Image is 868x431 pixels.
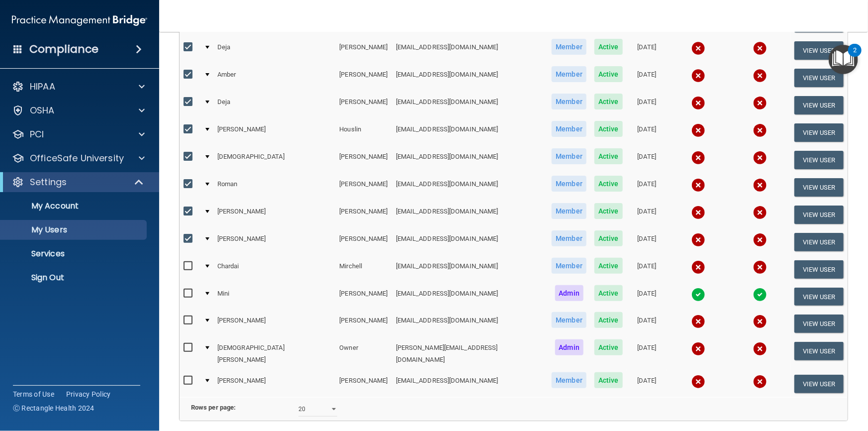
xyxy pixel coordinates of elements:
[12,152,145,164] a: OfficeSafe University
[213,370,335,397] td: [PERSON_NAME]
[213,337,335,370] td: [DEMOGRAPHIC_DATA][PERSON_NAME]
[594,148,623,164] span: Active
[627,37,667,64] td: [DATE]
[594,230,623,246] span: Active
[691,260,705,274] img: cross.ca9f0e7f.svg
[594,94,623,109] span: Active
[12,81,145,93] a: HIPAA
[691,315,705,328] img: cross.ca9f0e7f.svg
[555,285,584,301] span: Admin
[552,94,586,109] span: Member
[552,148,586,164] span: Member
[794,260,844,279] button: View User
[627,64,667,92] td: [DATE]
[753,315,767,328] img: cross.ca9f0e7f.svg
[213,146,335,174] td: [DEMOGRAPHIC_DATA]
[552,258,586,274] span: Member
[335,310,391,337] td: [PERSON_NAME]
[691,375,705,389] img: cross.ca9f0e7f.svg
[335,228,391,256] td: [PERSON_NAME]
[753,206,767,219] img: cross.ca9f0e7f.svg
[335,37,391,64] td: [PERSON_NAME]
[392,119,548,146] td: [EMAIL_ADDRESS][DOMAIN_NAME]
[794,288,844,306] button: View User
[29,42,98,56] h4: Compliance
[552,312,586,328] span: Member
[30,105,55,116] p: OSHA
[627,174,667,201] td: [DATE]
[213,64,335,92] td: Amber
[213,201,335,228] td: [PERSON_NAME]
[691,123,705,137] img: cross.ca9f0e7f.svg
[794,315,844,333] button: View User
[794,342,844,360] button: View User
[829,45,858,74] button: Open Resource Center, 2 new notifications
[753,288,767,302] img: tick.e7d51cea.svg
[794,41,844,60] button: View User
[555,339,584,355] span: Admin
[794,123,844,142] button: View User
[392,174,548,201] td: [EMAIL_ADDRESS][DOMAIN_NAME]
[627,310,667,337] td: [DATE]
[594,339,623,355] span: Active
[696,360,856,400] iframe: Drift Widget Chat Controller
[335,119,391,146] td: Houslin
[392,146,548,174] td: [EMAIL_ADDRESS][DOMAIN_NAME]
[335,92,391,119] td: [PERSON_NAME]
[13,389,54,399] a: Terms of Use
[691,151,705,165] img: cross.ca9f0e7f.svg
[6,201,142,211] p: My Account
[12,105,145,116] a: OSHA
[335,283,391,311] td: [PERSON_NAME]
[392,256,548,283] td: [EMAIL_ADDRESS][DOMAIN_NAME]
[392,310,548,337] td: [EMAIL_ADDRESS][DOMAIN_NAME]
[594,312,623,328] span: Active
[627,370,667,397] td: [DATE]
[853,50,857,63] div: 2
[552,176,586,192] span: Member
[6,273,142,283] p: Sign Out
[594,372,623,388] span: Active
[12,128,145,140] a: PCI
[753,96,767,110] img: cross.ca9f0e7f.svg
[30,176,67,188] p: Settings
[335,146,391,174] td: [PERSON_NAME]
[335,174,391,201] td: [PERSON_NAME]
[753,69,767,83] img: cross.ca9f0e7f.svg
[627,256,667,283] td: [DATE]
[627,283,667,311] td: [DATE]
[691,41,705,55] img: cross.ca9f0e7f.svg
[753,342,767,356] img: cross.ca9f0e7f.svg
[753,151,767,165] img: cross.ca9f0e7f.svg
[335,64,391,92] td: [PERSON_NAME]
[594,39,623,55] span: Active
[594,176,623,192] span: Active
[213,256,335,283] td: Chardai
[691,96,705,110] img: cross.ca9f0e7f.svg
[794,206,844,224] button: View User
[627,92,667,119] td: [DATE]
[335,256,391,283] td: Mirchell
[213,310,335,337] td: [PERSON_NAME]
[30,152,124,164] p: OfficeSafe University
[552,372,586,388] span: Member
[392,92,548,119] td: [EMAIL_ADDRESS][DOMAIN_NAME]
[753,260,767,274] img: cross.ca9f0e7f.svg
[392,228,548,256] td: [EMAIL_ADDRESS][DOMAIN_NAME]
[335,337,391,370] td: Owner
[627,146,667,174] td: [DATE]
[6,225,142,235] p: My Users
[594,285,623,301] span: Active
[392,370,548,397] td: [EMAIL_ADDRESS][DOMAIN_NAME]
[335,201,391,228] td: [PERSON_NAME]
[213,283,335,311] td: Mini
[627,337,667,370] td: [DATE]
[392,283,548,311] td: [EMAIL_ADDRESS][DOMAIN_NAME]
[753,233,767,247] img: cross.ca9f0e7f.svg
[392,337,548,370] td: [PERSON_NAME][EMAIL_ADDRESS][DOMAIN_NAME]
[794,233,844,251] button: View User
[213,37,335,64] td: Deja
[12,176,144,188] a: Settings
[552,230,586,246] span: Member
[213,92,335,119] td: Deja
